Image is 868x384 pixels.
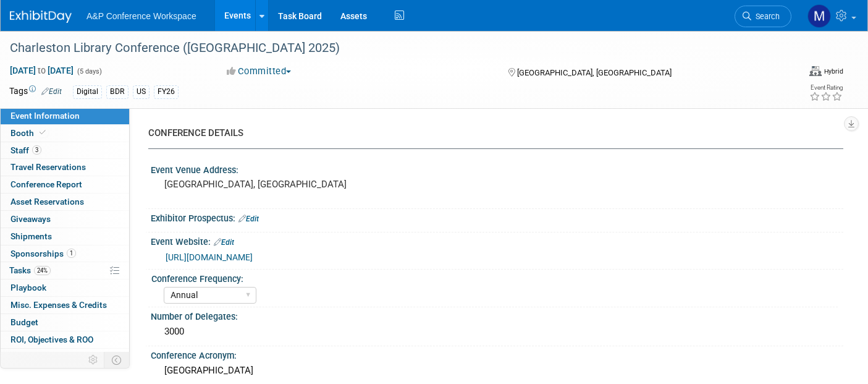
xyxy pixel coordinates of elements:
[1,211,129,228] a: Giveaways
[11,145,41,155] span: Staff
[1,228,129,245] a: Shipments
[151,346,843,362] div: Conference Acronym:
[238,215,259,223] a: Edit
[133,85,150,98] div: US
[164,179,426,190] pre: [GEOGRAPHIC_DATA], [GEOGRAPHIC_DATA]
[809,64,843,77] div: Event Format
[11,300,107,310] span: Misc. Expenses & Credits
[11,231,52,241] span: Shipments
[1,142,129,159] a: Staff3
[11,128,48,138] span: Booth
[9,65,74,76] span: [DATE] [DATE]
[83,352,104,368] td: Personalize Event Tab Strip
[1,349,129,365] a: Attachments
[809,85,843,91] div: Event Rating
[1,125,129,142] a: Booth
[104,352,130,368] td: Toggle Event Tabs
[1,262,129,279] a: Tasks24%
[9,85,62,99] td: Tags
[11,249,76,258] span: Sponsorships
[160,361,834,380] div: [GEOGRAPHIC_DATA]
[824,67,843,76] div: Hybrid
[11,197,84,207] span: Asset Reservations
[11,283,46,292] span: Playbook
[76,67,102,75] span: (5 days)
[6,37,772,59] div: Charleston Library Conference ([GEOGRAPHIC_DATA] 2025)
[1,108,129,124] a: Event Information
[67,249,76,258] span: 1
[807,4,831,28] img: Michelle Kelly
[154,85,179,98] div: FY26
[11,111,80,121] span: Event Information
[751,12,780,21] span: Search
[517,68,672,77] span: [GEOGRAPHIC_DATA], [GEOGRAPHIC_DATA]
[1,279,129,296] a: Playbook
[160,322,834,341] div: 3000
[73,85,102,98] div: Digital
[9,265,51,275] span: Tasks
[11,317,38,327] span: Budget
[151,270,838,285] div: Conference Frequency:
[10,11,72,23] img: ExhibitDay
[32,145,41,155] span: 3
[151,161,843,176] div: Event Venue Address:
[809,66,822,76] img: Format-Hybrid.png
[11,179,82,189] span: Conference Report
[1,297,129,314] a: Misc. Expenses & Credits
[1,314,129,331] a: Budget
[214,238,234,247] a: Edit
[1,176,129,193] a: Conference Report
[1,194,129,210] a: Asset Reservations
[1,159,129,176] a: Travel Reservations
[40,129,46,136] i: Booth reservation complete
[151,307,843,323] div: Number of Delegates:
[11,214,51,224] span: Giveaways
[735,6,791,27] a: Search
[151,233,843,249] div: Event Website:
[151,209,843,225] div: Exhibitor Prospectus:
[11,352,60,362] span: Attachments
[86,11,196,21] span: A&P Conference Workspace
[106,85,129,98] div: BDR
[36,66,48,75] span: to
[34,266,51,275] span: 24%
[720,64,843,83] div: Event Format
[11,335,93,344] span: ROI, Objectives & ROO
[41,87,62,96] a: Edit
[222,65,296,78] button: Committed
[166,252,253,262] a: [URL][DOMAIN_NAME]
[11,162,86,172] span: Travel Reservations
[1,245,129,262] a: Sponsorships1
[1,331,129,348] a: ROI, Objectives & ROO
[148,127,834,140] div: CONFERENCE DETAILS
